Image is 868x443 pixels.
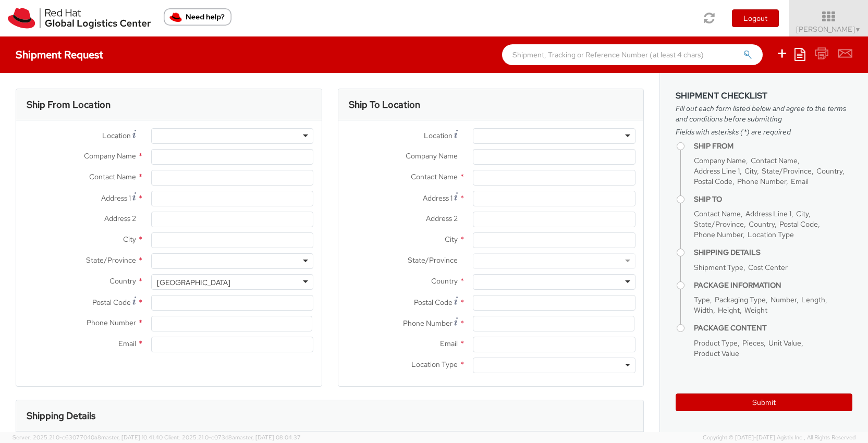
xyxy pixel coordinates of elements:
h4: Shipment Request [16,49,103,60]
span: Packaging Type [715,295,766,304]
span: Postal Code [694,177,732,186]
h3: Ship To Location [349,100,420,110]
span: Fill out each form listed below and agree to the terms and conditions before submitting [676,103,852,124]
span: City [796,209,809,218]
span: Phone Number [694,230,743,239]
span: Unit Value [768,338,801,348]
h4: Ship From [694,142,852,150]
span: Address 2 [426,214,458,223]
span: Server: 2025.21.0-c63077040a8 [13,434,163,441]
h4: Ship To [694,195,852,203]
span: Country [431,276,458,286]
span: Weight [744,305,767,315]
span: State/Province [762,166,812,176]
span: Shipment Type [694,263,743,272]
span: [PERSON_NAME] [796,24,861,34]
img: rh-logistics-00dfa346123c4ec078e1.svg [8,8,151,29]
span: Phone Number [737,177,786,186]
span: Contact Name [411,172,458,181]
span: Fields with asterisks (*) are required [676,127,852,137]
h3: Shipment Checklist [676,91,852,101]
span: Product Type [694,338,738,348]
span: Phone Number [403,318,453,328]
span: ▼ [855,26,861,34]
span: State/Province [86,255,136,265]
span: Email [791,177,809,186]
span: City [445,235,458,244]
span: Email [440,339,458,348]
h4: Package Content [694,324,852,332]
span: Width [694,305,713,315]
span: Location Type [748,230,794,239]
span: Address 1 [423,193,453,203]
h3: Ship From Location [27,100,111,110]
span: Postal Code [92,298,131,307]
h4: Package Information [694,281,852,289]
span: Product Value [694,349,739,358]
span: master, [DATE] 10:41:40 [101,434,163,441]
span: Email [118,339,136,348]
button: Need help? [164,8,231,26]
span: Client: 2025.21.0-c073d8a [164,434,301,441]
span: Company Name [694,156,746,165]
input: Shipment, Tracking or Reference Number (at least 4 chars) [502,44,763,65]
span: Company Name [84,151,136,161]
span: Height [718,305,740,315]
span: Phone Number [87,318,136,327]
span: Location [424,131,453,140]
span: Type [694,295,710,304]
div: [GEOGRAPHIC_DATA] [157,277,230,288]
span: Pieces [742,338,764,348]
span: Copyright © [DATE]-[DATE] Agistix Inc., All Rights Reserved [703,434,855,442]
span: Company Name [406,151,458,161]
span: Cost Center [748,263,788,272]
span: Location Type [411,360,458,369]
span: Contact Name [89,172,136,181]
span: Country [749,219,775,229]
h4: Shipping Details [694,249,852,256]
span: Length [801,295,825,304]
span: master, [DATE] 08:04:37 [235,434,301,441]
span: Contact Name [694,209,741,218]
span: City [123,235,136,244]
span: Address 1 [101,193,131,203]
span: City [744,166,757,176]
span: State/Province [408,255,458,265]
button: Submit [676,393,852,411]
span: Postal Code [414,298,453,307]
span: Address Line 1 [745,209,791,218]
span: Postal Code [779,219,818,229]
span: Address Line 1 [694,166,740,176]
button: Logout [732,9,779,27]
span: Contact Name [751,156,798,165]
span: Location [102,131,131,140]
h3: Shipping Details [27,411,95,421]
span: Address 2 [104,214,136,223]
span: State/Province [694,219,744,229]
span: Country [816,166,842,176]
span: Country [109,276,136,286]
span: Number [771,295,797,304]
